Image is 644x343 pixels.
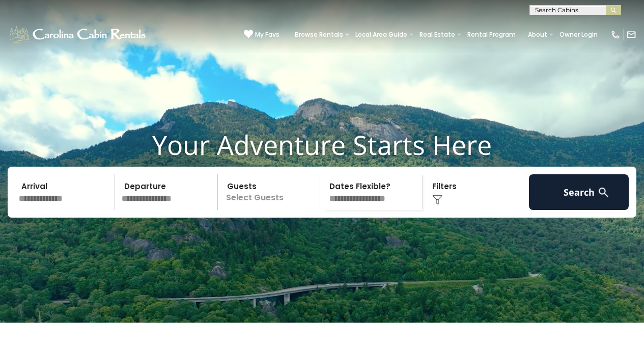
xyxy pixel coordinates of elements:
span: My Favs [255,30,279,39]
button: Search [529,174,629,210]
a: My Favs [244,30,279,40]
a: About [523,28,552,42]
a: Local Area Guide [350,28,412,42]
img: filter--v1.png [432,195,442,205]
a: Real Estate [414,28,460,42]
img: phone-regular-white.png [610,30,621,40]
p: Select Guests [221,174,320,210]
a: Browse Rentals [290,28,348,42]
img: search-regular-white.png [597,186,610,199]
img: mail-regular-white.png [626,30,636,40]
img: White-1-1-2.png [8,24,149,45]
a: Owner Login [554,28,603,42]
a: Rental Program [462,28,521,42]
h1: Your Adventure Starts Here [8,129,636,161]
